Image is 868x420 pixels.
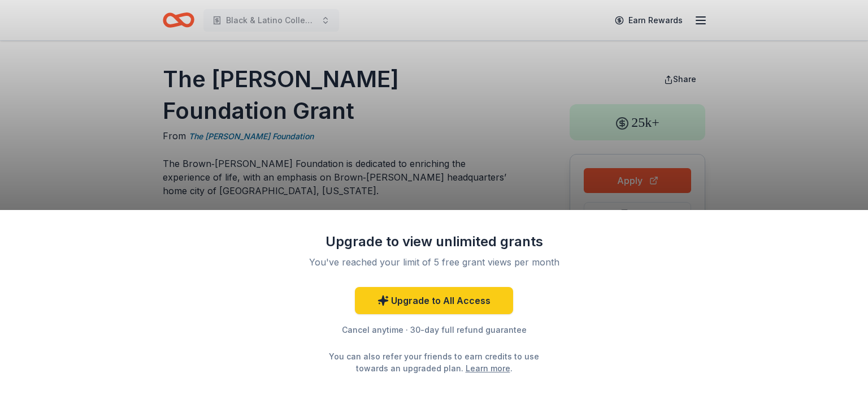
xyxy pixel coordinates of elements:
[287,323,581,337] div: Cancel anytime · 30-day full refund guarantee
[319,350,549,374] div: You can also refer your friends to earn credits to use towards an upgraded plan. .
[355,287,513,314] a: Upgrade to All Access
[466,362,510,374] a: Learn more
[301,255,567,269] div: You've reached your limit of 5 free grant views per month
[287,233,581,251] div: Upgrade to view unlimited grants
